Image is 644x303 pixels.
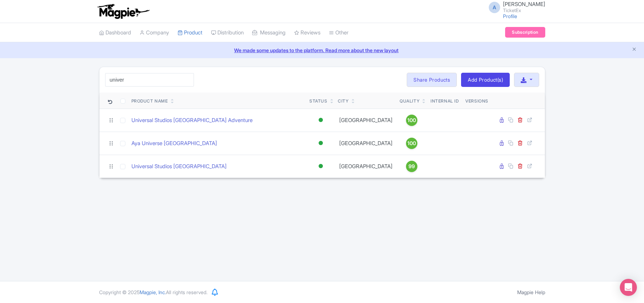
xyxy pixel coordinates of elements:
[503,8,545,13] small: TicketEx
[338,98,348,104] div: City
[252,23,286,43] a: Messaging
[317,138,324,148] div: Active
[620,279,637,296] div: Open Intercom Messenger
[309,98,328,104] div: Status
[96,4,151,19] img: logo-ab69f6fb50320c5b225c76a69d11143b.png
[407,73,457,87] a: Share Products
[400,161,424,172] a: 99
[335,132,397,155] td: [GEOGRAPHIC_DATA]
[131,98,168,104] div: Product Name
[329,23,348,43] a: Other
[489,2,500,13] span: A
[178,23,202,43] a: Product
[407,139,416,147] span: 100
[99,23,131,43] a: Dashboard
[462,93,491,109] th: Versions
[400,138,424,149] a: 100
[400,98,420,104] div: Quality
[335,155,397,178] td: [GEOGRAPHIC_DATA]
[503,13,517,19] a: Profile
[95,288,212,296] div: Copyright © 2025 All rights reserved.
[407,116,416,124] span: 100
[4,46,640,54] a: We made some updates to the platform. Read more about the new layout
[140,289,166,295] span: Magpie, Inc.
[317,161,324,171] div: Active
[105,73,194,87] input: Search product name, city, or interal id
[131,139,217,148] a: Aya Universe [GEOGRAPHIC_DATA]
[505,27,545,38] a: Subscription
[335,109,397,132] td: [GEOGRAPHIC_DATA]
[485,1,545,13] a: A [PERSON_NAME] TicketEx
[131,116,253,125] a: Universal Studios [GEOGRAPHIC_DATA] Adventure
[131,162,227,171] a: Universal Studios [GEOGRAPHIC_DATA]
[400,115,424,126] a: 100
[632,46,637,54] button: Close announcement
[294,23,320,43] a: Reviews
[211,23,244,43] a: Distribution
[461,73,510,87] a: Add Product(s)
[408,162,415,170] span: 99
[503,1,545,7] span: [PERSON_NAME]
[517,289,545,295] a: Magpie Help
[317,115,324,125] div: Active
[140,23,169,43] a: Company
[427,93,463,109] th: Internal ID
